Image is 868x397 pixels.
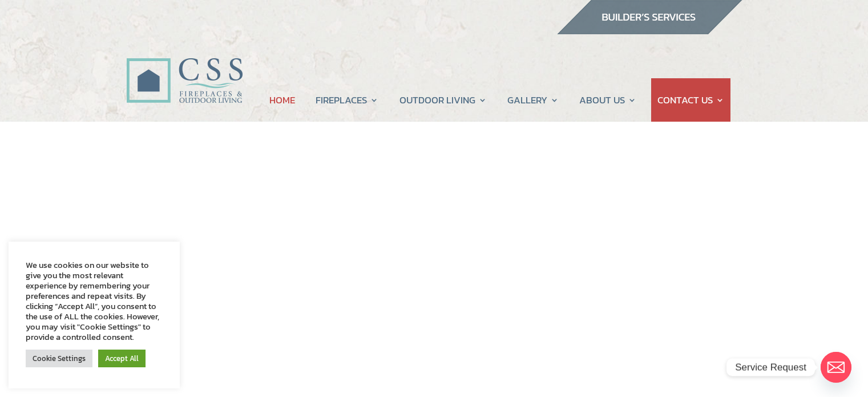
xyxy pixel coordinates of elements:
[26,260,163,342] div: We use cookies on our website to give you the most relevant experience by remembering your prefer...
[269,78,295,122] a: HOME
[579,78,636,122] a: ABOUT US
[657,78,724,122] a: CONTACT US
[98,350,146,367] a: Accept All
[126,26,243,109] img: CSS Fireplaces & Outdoor Living (Formerly Construction Solutions & Supply)- Jacksonville Ormond B...
[556,23,742,38] a: builder services construction supply
[399,78,487,122] a: OUTDOOR LIVING
[821,352,851,383] a: Email
[316,78,378,122] a: FIREPLACES
[507,78,559,122] a: GALLERY
[26,350,92,367] a: Cookie Settings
